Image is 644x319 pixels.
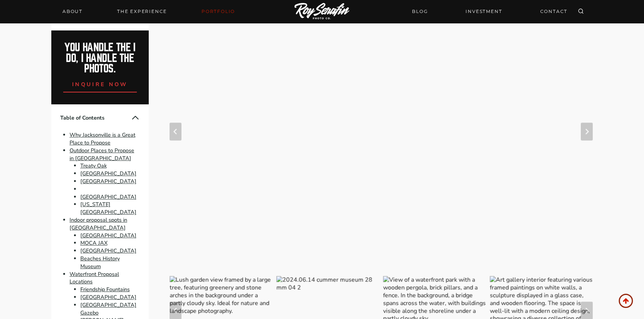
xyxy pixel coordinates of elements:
[70,147,134,162] a: Outdoor Places to Propose in [GEOGRAPHIC_DATA]
[80,301,136,316] a: [GEOGRAPHIC_DATA] Gazebo
[58,6,239,17] nav: Primary Navigation
[80,247,136,254] a: [GEOGRAPHIC_DATA]
[70,270,119,286] a: Waterfront Proposal Locations
[80,255,120,270] a: Beaches History Museum
[80,193,136,201] a: [GEOGRAPHIC_DATA]
[80,293,136,301] a: [GEOGRAPHIC_DATA]
[294,3,350,20] img: Logo of Roy Serafin Photo Co., featuring stylized text in white on a light background, representi...
[113,6,171,17] a: THE EXPERIENCE
[581,123,593,140] button: Next slide
[197,6,239,17] a: Portfolio
[408,5,432,18] a: BLOG
[170,123,181,140] button: Go to last slide
[461,5,506,18] a: INVESTMENT
[80,201,136,216] a: [US_STATE][GEOGRAPHIC_DATA]
[131,113,140,122] button: Collapse Table of Contents
[576,6,586,17] button: View Search Form
[619,294,633,308] a: Scroll to top
[80,286,130,293] a: Friendship Fountains
[72,81,128,88] span: inquire now
[535,5,572,18] a: CONTACT
[408,5,572,18] nav: Secondary Navigation
[80,178,136,185] a: [GEOGRAPHIC_DATA]
[58,6,87,17] a: About
[60,114,131,122] span: Table of Contents
[70,131,135,146] a: Why Jacksonville is a Great Place to Propose
[80,240,107,247] a: MOCA JAX
[80,162,107,170] a: Treaty Oak
[59,42,141,74] h2: You handle the i do, I handle the photos.
[63,74,137,92] a: inquire now
[80,232,136,239] a: [GEOGRAPHIC_DATA]
[70,216,127,231] a: Indoor proposal spots in [GEOGRAPHIC_DATA]
[80,170,136,177] a: [GEOGRAPHIC_DATA]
